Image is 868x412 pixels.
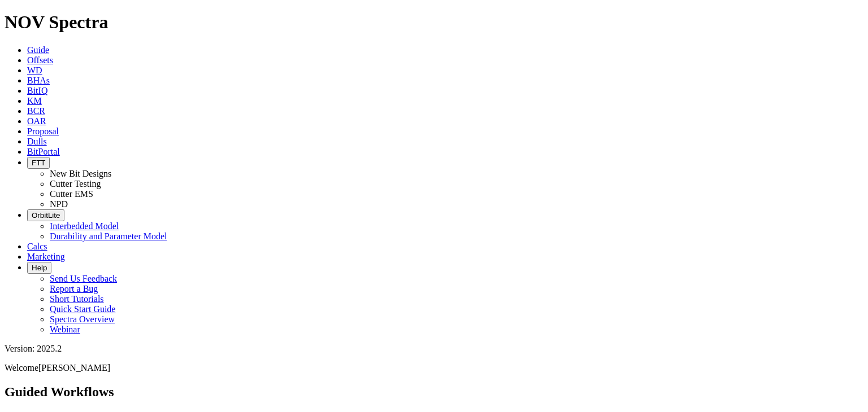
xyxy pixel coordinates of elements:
[27,86,47,95] a: BitIQ
[50,169,111,178] a: New Bit Designs
[27,55,53,65] a: Offsets
[27,137,47,146] a: Dulls
[50,284,98,293] a: Report a Bug
[50,314,115,324] a: Spectra Overview
[5,344,863,354] div: Version: 2025.2
[32,159,45,167] span: FTT
[5,12,863,33] h1: NOV Spectra
[38,363,110,372] span: [PERSON_NAME]
[50,179,101,189] a: Cutter Testing
[27,126,59,136] a: Proposal
[27,252,65,261] a: Marketing
[50,274,117,283] a: Send Us Feedback
[50,199,68,209] a: NPD
[27,76,50,85] a: BHAs
[50,189,93,199] a: Cutter EMS
[50,325,80,334] a: Webinar
[27,147,60,156] a: BitPortal
[27,106,45,116] a: BCR
[50,221,119,231] a: Interbedded Model
[27,157,50,169] button: FTT
[27,45,49,55] a: Guide
[27,209,64,221] button: OrbitLite
[50,304,115,314] a: Quick Start Guide
[5,363,863,373] p: Welcome
[27,242,47,251] a: Calcs
[32,264,47,272] span: Help
[50,294,104,304] a: Short Tutorials
[27,116,46,126] a: OAR
[5,384,863,400] h2: Guided Workflows
[27,65,42,75] a: WD
[50,231,167,241] a: Durability and Parameter Model
[27,96,42,106] a: KM
[32,211,60,220] span: OrbitLite
[27,262,51,274] button: Help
